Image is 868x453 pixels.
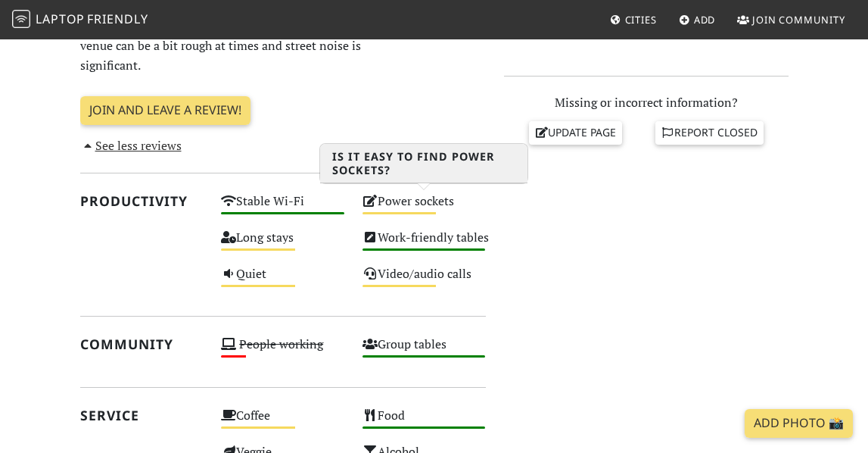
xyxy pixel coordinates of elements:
span: Join Community [752,13,845,27]
div: Quiet [212,263,353,299]
a: Add [673,6,722,33]
div: Work-friendly tables [353,227,495,263]
a: See less reviews [80,137,182,154]
a: Cities [604,6,663,33]
h2: Productivity [80,193,204,209]
img: LaptopFriendly [12,10,30,28]
a: Join Community [731,6,851,33]
s: People working [239,336,323,352]
h3: Is it easy to find power sockets? [320,144,527,183]
div: Stable Wi-Fi [212,190,353,227]
span: Laptop [36,11,85,27]
div: Video/audio calls [353,263,495,299]
span: Add [694,13,716,27]
span: Cities [625,13,657,27]
span: Friendly [87,11,148,27]
a: Add Photo 📸 [745,409,853,438]
p: Missing or incorrect information? [504,93,789,113]
div: Long stays [212,227,353,263]
div: Coffee [212,405,353,441]
a: Update page [529,121,623,144]
div: Power sockets [353,190,495,227]
div: Group tables [353,333,495,370]
div: Food [353,405,495,441]
a: Join and leave a review! [80,96,250,125]
a: Report closed [655,121,764,144]
h2: Service [80,408,204,423]
a: LaptopFriendly LaptopFriendly [12,7,148,33]
h2: Community [80,336,204,352]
